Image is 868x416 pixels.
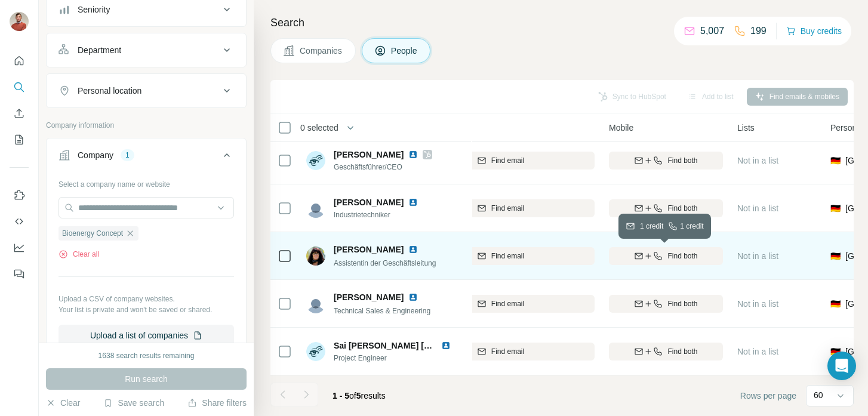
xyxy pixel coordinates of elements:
[46,397,80,409] button: Clear
[62,228,123,239] span: Bioenergy Concept
[609,247,723,265] button: Find both
[609,199,723,217] button: Find both
[333,391,386,400] span: results
[78,85,141,97] div: Personal location
[408,150,418,159] img: LinkedIn logo
[750,24,767,38] p: 199
[491,155,524,166] span: Find email
[334,150,404,159] span: [PERSON_NAME]
[408,292,418,302] img: LinkedIn logo
[187,397,247,409] button: Share filters
[667,298,697,309] span: Find both
[667,346,697,357] span: Find both
[59,325,234,346] button: Upload a list of companies
[47,76,246,105] button: Personal location
[334,209,432,220] span: Industrietechniker
[391,45,418,57] span: People
[737,122,755,134] span: Lists
[407,247,595,265] button: Find email
[334,244,404,255] span: [PERSON_NAME]
[121,150,134,161] div: 1
[103,397,164,409] button: Save search
[737,347,778,356] span: Not in a list
[491,298,524,309] span: Find email
[306,342,325,361] img: Avatar
[47,141,246,174] button: Company1
[609,122,633,134] span: Mobile
[270,14,854,31] h4: Search
[59,304,234,315] p: Your list is private and won't be saved or shared.
[827,352,856,380] div: Open Intercom Messenger
[10,129,29,150] button: My lists
[667,203,697,214] span: Find both
[830,202,841,214] span: 🇩🇪
[59,249,99,260] button: Clear all
[334,162,432,172] span: Geschäftsführer/CEO
[737,204,778,213] span: Not in a list
[609,343,723,360] button: Find both
[667,251,697,261] span: Find both
[349,391,356,400] span: of
[334,307,430,315] span: Technical Sales & Engineering
[300,45,343,57] span: Companies
[407,343,595,360] button: Find email
[306,246,325,266] img: Avatar
[306,199,325,218] img: Avatar
[441,341,451,350] img: LinkedIn logo
[334,353,465,363] span: Project Engineer
[609,152,723,170] button: Find both
[10,12,29,31] img: Avatar
[10,237,29,258] button: Dashboard
[737,251,778,261] span: Not in a list
[334,341,491,350] span: Sai [PERSON_NAME] [PERSON_NAME]
[334,198,404,207] span: [PERSON_NAME]
[491,251,524,261] span: Find email
[10,76,29,98] button: Search
[407,152,595,170] button: Find email
[333,391,349,400] span: 1 - 5
[99,350,195,361] div: 1638 search results remaining
[609,295,723,313] button: Find both
[78,149,113,161] div: Company
[356,391,361,400] span: 5
[700,24,724,38] p: 5,007
[408,245,418,254] img: LinkedIn logo
[306,151,325,170] img: Avatar
[830,346,841,358] span: 🇩🇪
[786,23,842,39] button: Buy credits
[408,198,418,207] img: LinkedIn logo
[47,36,246,64] button: Department
[491,203,524,214] span: Find email
[737,156,778,165] span: Not in a list
[78,4,110,16] div: Seniority
[334,291,404,303] span: [PERSON_NAME]
[10,263,29,285] button: Feedback
[830,250,841,262] span: 🇩🇪
[59,174,234,190] div: Select a company name or website
[491,346,524,357] span: Find email
[78,44,121,56] div: Department
[300,122,338,134] span: 0 selected
[59,294,234,304] p: Upload a CSV of company websites.
[10,211,29,232] button: Use Surfe API
[10,50,29,72] button: Quick start
[667,155,697,166] span: Find both
[10,103,29,124] button: Enrich CSV
[830,298,841,310] span: 🇩🇪
[737,299,778,309] span: Not in a list
[46,120,247,131] p: Company information
[10,184,29,206] button: Use Surfe on LinkedIn
[306,294,325,313] img: Avatar
[407,295,595,313] button: Find email
[830,155,841,167] span: 🇩🇪
[334,259,436,267] span: Assistentin der Geschäftsleitung
[814,389,823,401] p: 60
[407,199,595,217] button: Find email
[740,390,796,402] span: Rows per page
